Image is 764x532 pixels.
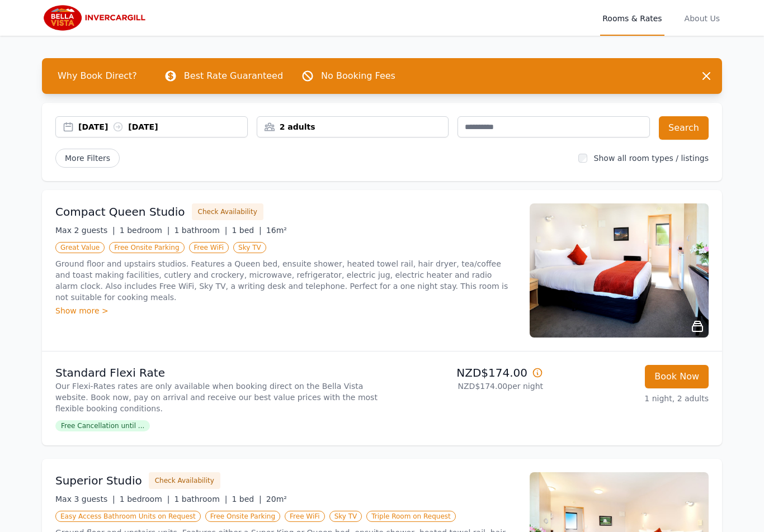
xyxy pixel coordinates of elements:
button: Search [659,116,709,140]
p: NZD$174.00 [386,365,543,381]
p: No Booking Fees [321,69,395,83]
button: Book Now [645,365,709,388]
span: Free WiFi [189,242,229,253]
span: Max 3 guests | [55,495,115,503]
span: 20m² [266,495,287,503]
p: Ground floor and upstairs studios. Features a Queen bed, ensuite shower, heated towel rail, hair ... [55,258,516,303]
span: Free WiFi [285,511,325,522]
span: Sky TV [329,511,362,522]
span: 1 bedroom | [120,495,170,503]
span: Why Book Direct? [49,65,146,87]
span: Free Onsite Parking [205,511,280,522]
p: Our Flexi-Rates rates are only available when booking direct on the Bella Vista website. Book now... [55,381,378,414]
img: Bella Vista Invercargill [42,4,150,31]
span: 1 bedroom | [120,226,170,235]
h3: Superior Studio [55,473,142,488]
p: 1 night, 2 adults [552,393,709,404]
span: 1 bathroom | [174,495,227,503]
p: Best Rate Guaranteed [184,69,283,83]
span: Sky TV [233,242,266,253]
h3: Compact Queen Studio [55,204,185,220]
span: Great Value [55,242,105,253]
span: Triple Room on Request [366,511,455,522]
button: Check Availability [192,203,263,220]
div: Show more > [55,305,516,316]
label: Show all room types / listings [594,154,709,163]
span: Free Onsite Parking [109,242,184,253]
button: Check Availability [149,472,220,489]
span: More Filters [55,149,120,168]
span: 16m² [266,226,287,235]
span: 1 bathroom | [174,226,227,235]
p: NZD$174.00 per night [386,381,543,392]
span: Easy Access Bathroom Units on Request [55,511,201,522]
span: Max 2 guests | [55,226,115,235]
p: Standard Flexi Rate [55,365,378,381]
span: Free Cancellation until ... [55,420,150,431]
span: 1 bed | [232,495,261,503]
div: 2 adults [257,121,449,132]
div: [DATE] [DATE] [78,121,247,132]
span: 1 bed | [232,226,261,235]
